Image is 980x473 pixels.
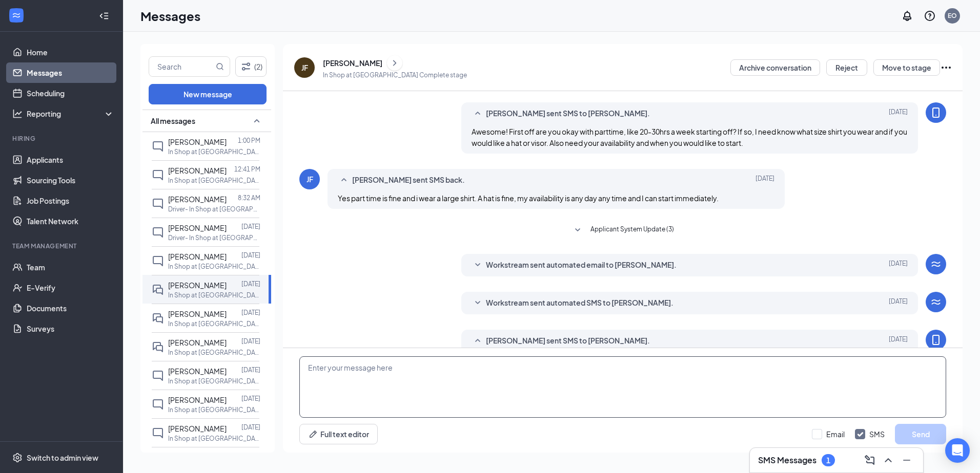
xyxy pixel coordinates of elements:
p: In Shop at [GEOGRAPHIC_DATA] [168,176,260,185]
svg: Settings [12,453,23,463]
svg: SmallChevronUp [472,335,484,347]
div: Switch to admin view [27,453,98,463]
a: Talent Network [27,211,114,231]
button: Full text editorPen [299,424,378,444]
svg: SmallChevronUp [338,174,350,186]
span: [PERSON_NAME] [168,367,227,376]
svg: SmallChevronUp [251,115,263,127]
div: Team Management [12,242,112,250]
div: JF [301,62,308,73]
p: [DATE] [241,279,260,288]
a: Messages [27,62,114,83]
span: [PERSON_NAME] [168,281,227,290]
button: ComposeMessage [862,452,878,468]
p: In Shop at [GEOGRAPHIC_DATA] [168,405,260,414]
svg: SmallChevronDown [472,297,484,309]
svg: ChevronUp [882,454,894,466]
svg: Collapse [99,11,109,21]
svg: Ellipses [940,61,952,74]
span: [PERSON_NAME] [168,195,227,204]
svg: ChatInactive [152,398,164,411]
a: Team [27,257,114,277]
button: Filter (2) [235,56,267,77]
p: [DATE] [241,423,260,432]
span: [PERSON_NAME] [168,424,227,433]
span: Applicant System Update (3) [590,224,674,236]
div: Reporting [27,109,115,119]
div: 1 [826,456,830,465]
p: [DATE] [241,365,260,374]
svg: ChatInactive [152,370,164,382]
svg: DoubleChat [152,341,164,353]
h3: SMS Messages [758,455,816,466]
button: Send [895,424,946,444]
svg: ChatInactive [152,226,164,239]
p: 1:00 PM [238,136,260,145]
svg: ChevronRight [390,57,400,69]
p: [DATE] [241,251,260,260]
p: In Shop at [GEOGRAPHIC_DATA] [168,319,260,328]
svg: ChatInactive [152,140,164,153]
svg: Notifications [901,10,913,22]
svg: SmallChevronDown [472,259,484,271]
button: Reject [826,59,867,76]
svg: Filter [240,60,252,73]
svg: SmallChevronDown [571,224,584,236]
svg: Analysis [12,109,23,119]
p: [DATE] [241,451,260,460]
svg: MagnifyingGlass [216,62,224,71]
p: In Shop at [GEOGRAPHIC_DATA] [168,377,260,385]
p: In Shop at [GEOGRAPHIC_DATA] Complete stage [323,71,467,79]
span: [DATE] [756,174,774,186]
a: Scheduling [27,83,114,103]
svg: ChatInactive [152,255,164,267]
span: [PERSON_NAME] [168,137,227,146]
svg: WorkstreamLogo [11,10,22,20]
p: [DATE] [241,308,260,317]
p: In Shop at [GEOGRAPHIC_DATA] [168,262,260,271]
span: [PERSON_NAME] sent SMS back. [352,174,465,186]
span: [PERSON_NAME] sent SMS to [PERSON_NAME]. [486,107,650,120]
p: In Shop at [GEOGRAPHIC_DATA] [168,434,260,443]
span: Yes part time is fine and i wear a large shirt. A hat is fine, my availability is any day any tim... [338,193,719,203]
p: 8:32 AM [238,193,260,202]
p: Driver- In Shop at [GEOGRAPHIC_DATA] [168,205,260,213]
a: Surveys [27,318,114,339]
span: [PERSON_NAME] [168,338,227,347]
div: Open Intercom Messenger [945,438,970,463]
svg: DoubleChat [152,284,164,296]
p: In Shop at [GEOGRAPHIC_DATA] [168,291,260,299]
button: ChevronRight [387,55,402,71]
p: [DATE] [241,222,260,231]
input: Search [149,57,214,76]
span: [DATE] [889,335,908,347]
div: JF [307,174,313,184]
span: Awesome! First off are you okay with parttime, like 20-30hrs a week starting off? If so, I need k... [472,127,907,147]
span: [DATE] [889,297,908,309]
a: Home [27,42,114,62]
button: Archive conversation [730,59,820,76]
span: [PERSON_NAME] [168,395,227,404]
svg: Pen [308,429,318,439]
a: Sourcing Tools [27,170,114,190]
span: [DATE] [889,107,908,120]
svg: WorkstreamLogo [930,296,942,308]
svg: DoubleChat [152,312,164,325]
span: [PERSON_NAME] sent SMS to [PERSON_NAME]. [486,335,650,347]
span: [PERSON_NAME] [168,309,227,318]
button: Minimize [899,452,915,468]
a: E-Verify [27,277,114,298]
span: [PERSON_NAME] [168,166,227,175]
h1: Messages [140,7,200,25]
button: ChevronUp [880,452,896,468]
div: Hiring [12,134,112,143]
p: [DATE] [241,337,260,346]
svg: MobileSms [930,334,942,346]
p: 12:41 PM [234,165,260,174]
p: [DATE] [241,394,260,403]
button: New message [149,84,267,104]
span: [PERSON_NAME] [168,223,227,232]
span: All messages [151,116,195,126]
svg: ChatInactive [152,198,164,210]
button: SmallChevronDownApplicant System Update (3) [571,224,674,236]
